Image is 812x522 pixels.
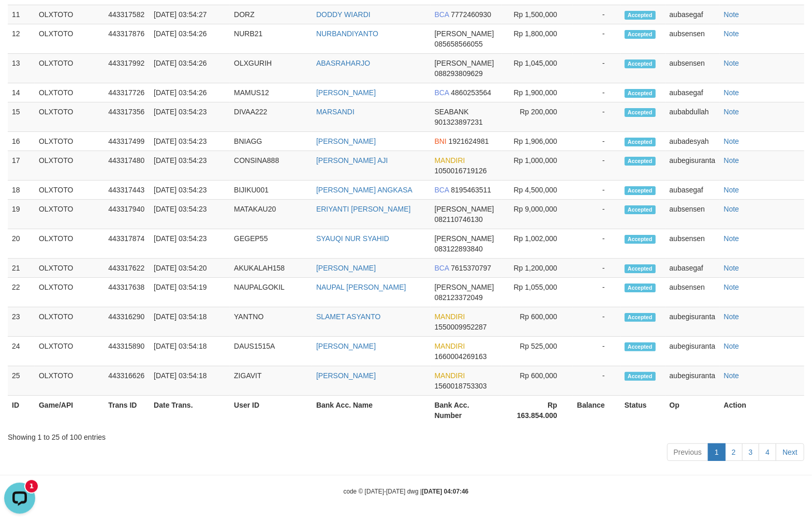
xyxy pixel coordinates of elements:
span: Accepted [625,284,656,292]
th: Trans ID [104,396,150,425]
strong: [DATE] 04:07:46 [422,488,468,495]
a: [PERSON_NAME] ANGKASA [316,186,412,194]
td: 21 [8,259,35,278]
a: Next [776,443,804,461]
a: Note [724,156,740,165]
td: AKUKALAH158 [230,259,312,278]
td: BIJIKU001 [230,181,312,200]
td: - [573,259,621,278]
td: - [573,181,621,200]
td: - [573,366,621,396]
span: [PERSON_NAME] [435,234,494,243]
td: Rp 1,045,000 [501,54,572,83]
a: ABASRAHARJO [316,59,370,67]
span: Accepted [625,59,656,68]
span: SEABANK [435,108,469,116]
td: Rp 1,500,000 [501,5,572,24]
span: BCA [435,10,449,19]
th: Game/API [35,396,104,425]
td: Rp 600,000 [501,366,572,396]
td: DAUS1515A [230,337,312,366]
td: MAMUS12 [230,83,312,102]
td: - [573,278,621,307]
a: Note [724,59,740,67]
span: Accepted [625,11,656,20]
a: ERIYANTI [PERSON_NAME] [316,205,411,213]
span: Copy 1921624981 to clipboard [449,137,489,145]
span: Copy 7772460930 to clipboard [451,10,491,19]
td: - [573,83,621,102]
td: 443317622 [104,259,150,278]
span: Copy 8195463511 to clipboard [451,186,491,194]
td: [DATE] 03:54:18 [150,366,230,396]
a: Note [724,108,740,116]
td: OLXTOTO [35,307,104,337]
a: 2 [725,443,743,461]
td: Rp 1,906,000 [501,132,572,151]
span: MANDIRI [435,342,465,350]
td: - [573,337,621,366]
td: 443316290 [104,307,150,337]
td: 13 [8,54,35,83]
td: [DATE] 03:54:23 [150,102,230,132]
td: aubegisuranta [666,151,720,181]
span: BCA [435,186,449,194]
td: - [573,229,621,259]
a: MARSANDI [316,108,355,116]
span: Copy 1550009952287 to clipboard [435,323,487,331]
span: Copy 1050016719126 to clipboard [435,167,487,175]
span: Accepted [625,235,656,244]
span: Accepted [625,342,656,351]
td: [DATE] 03:54:23 [150,200,230,229]
span: BCA [435,88,449,97]
a: Note [724,283,740,291]
td: [DATE] 03:54:23 [150,229,230,259]
span: MANDIRI [435,312,465,321]
td: - [573,151,621,181]
span: Accepted [625,108,656,117]
td: 443316626 [104,366,150,396]
span: Accepted [625,89,656,98]
a: Note [724,88,740,97]
a: [PERSON_NAME] [316,371,376,380]
span: Accepted [625,138,656,146]
span: Copy 082110746130 to clipboard [435,215,483,223]
td: 443317726 [104,83,150,102]
td: Rp 4,500,000 [501,181,572,200]
th: Balance [573,396,621,425]
div: new message indicator [25,2,38,14]
td: OLXTOTO [35,102,104,132]
td: [DATE] 03:54:26 [150,54,230,83]
td: 25 [8,366,35,396]
td: Rp 1,800,000 [501,24,572,54]
td: 443317499 [104,132,150,151]
td: aubadesyah [666,132,720,151]
td: CONSINA888 [230,151,312,181]
td: aubasegaf [666,83,720,102]
span: MANDIRI [435,156,465,165]
a: Note [724,205,740,213]
span: Accepted [625,157,656,166]
td: - [573,54,621,83]
td: [DATE] 03:54:26 [150,24,230,54]
a: Note [724,342,740,350]
td: YANTNO [230,307,312,337]
td: 15 [8,102,35,132]
span: Copy 901323897231 to clipboard [435,118,483,126]
a: Note [724,264,740,272]
td: [DATE] 03:54:23 [150,181,230,200]
th: Status [621,396,666,425]
td: 443315890 [104,337,150,366]
td: aubasegaf [666,259,720,278]
td: NAUPALGOKIL [230,278,312,307]
td: 443317582 [104,5,150,24]
td: OLXTOTO [35,5,104,24]
a: [PERSON_NAME] [316,264,376,272]
td: 18 [8,181,35,200]
span: Copy 4860253564 to clipboard [451,88,491,97]
td: 443317356 [104,102,150,132]
td: Rp 9,000,000 [501,200,572,229]
span: Copy 7615370797 to clipboard [451,264,491,272]
a: Note [724,371,740,380]
span: BNI [435,137,447,145]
